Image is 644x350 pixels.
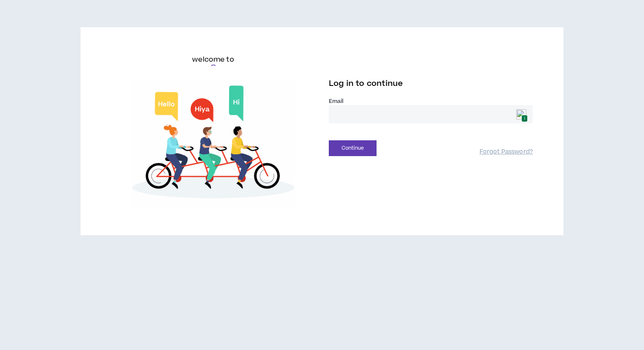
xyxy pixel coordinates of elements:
label: Email [329,97,533,105]
span: Log in to continue [329,78,403,89]
span: 1 [521,115,528,122]
img: npw-badge-icon.svg [516,109,526,120]
button: Continue [329,140,377,156]
img: Welcome to Wripple [111,79,315,208]
a: Forgot Password? [480,148,533,156]
h6: welcome to [192,54,234,65]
